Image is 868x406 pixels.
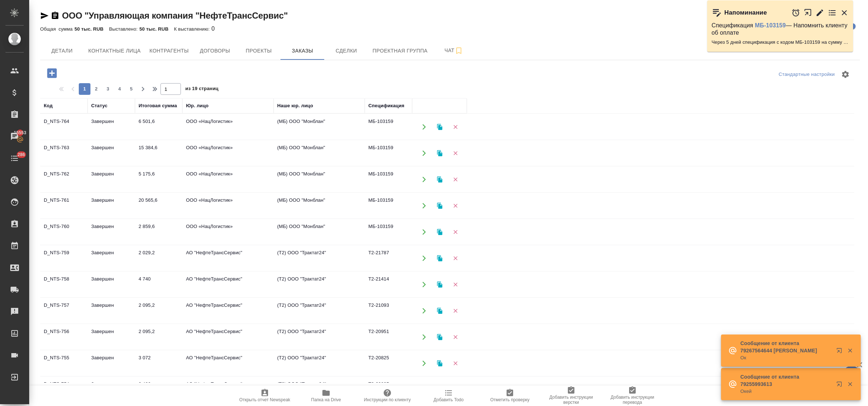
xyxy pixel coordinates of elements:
[432,329,447,344] button: Клонировать
[40,24,860,33] div: 0
[432,146,447,161] button: Клонировать
[777,69,837,80] div: split button
[88,167,135,192] td: Завершен
[109,26,139,32] p: Выставлено:
[365,377,412,402] td: Т2-20825
[182,114,274,140] td: ООО «НацЛогистик»
[40,11,49,20] button: Скопировать ссылку для ЯМессенджера
[13,151,30,158] span: 286
[182,193,274,219] td: ООО «НацЛогистик»
[90,83,102,95] button: 2
[365,245,412,271] td: Т2-21787
[724,9,767,16] p: Напоминание
[274,167,365,192] td: (МБ) ООО "Монблан"
[74,26,109,32] p: 50 тыс. RUB
[125,83,137,95] button: 5
[182,324,274,350] td: АО "НефтеТрансСервис"
[432,198,447,213] button: Клонировать
[740,373,832,388] p: Сообщение от клиента 79255993613
[114,85,125,93] span: 4
[432,303,447,318] button: Клонировать
[828,8,837,17] button: Перейти в todo
[234,386,295,406] button: Открыть отчет Newspeak
[416,146,431,161] button: Открыть
[432,224,447,239] button: Клонировать
[274,140,365,166] td: (МБ) ООО "Монблан"
[135,167,182,192] td: 5 175,6
[606,395,659,405] span: Добавить инструкции перевода
[448,119,463,134] button: Удалить
[432,119,447,134] button: Клонировать
[832,377,849,394] button: Открыть в новой вкладке
[365,140,412,166] td: МБ-103159
[135,298,182,324] td: 2 095,2
[91,102,108,109] div: Статус
[2,149,27,167] a: 286
[277,102,313,109] div: Наше юр. лицо
[842,347,857,354] button: Закрыть
[135,377,182,402] td: 2 486
[2,127,27,146] a: 15553
[44,102,53,109] div: Код
[842,381,857,387] button: Закрыть
[274,377,365,402] td: (Т2) ООО "Трактат24"
[285,46,320,55] span: Заказы
[135,114,182,140] td: 6 501,6
[88,245,135,271] td: Завершен
[372,46,427,55] span: Проектная группа
[90,85,102,93] span: 2
[182,351,274,376] td: АО "НефтеТрансСервис"
[712,22,849,36] p: Спецификация — Напомнить клиенту об оплате
[832,343,849,361] button: Открыть в новой вкладке
[755,22,786,28] a: МБ-103159
[416,277,431,292] button: Открыть
[174,26,212,32] p: К выставлению:
[40,324,88,350] td: D_NTS-756
[432,356,447,371] button: Клонировать
[40,351,88,376] td: D_NTS-755
[139,102,177,109] div: Итоговая сумма
[40,272,88,297] td: D_NTS-758
[815,8,824,17] button: Редактировать
[135,272,182,297] td: 4 740
[712,39,849,46] p: Через 5 дней спецификация с кодом МБ-103159 на сумму 50486.99999999999 RUB будет просрочена
[432,251,447,266] button: Клонировать
[416,382,431,397] button: Открыть
[40,114,88,140] td: D_NTS-764
[88,219,135,245] td: Завершен
[448,277,463,292] button: Удалить
[274,245,365,271] td: (Т2) ООО "Трактат24"
[88,46,141,55] span: Контактные лица
[102,83,114,95] button: 3
[9,129,31,136] span: 15553
[88,324,135,350] td: Завершен
[545,395,597,405] span: Добавить инструкции верстки
[274,298,365,324] td: (Т2) ООО "Трактат24"
[274,193,365,219] td: (МБ) ООО "Монблан"
[448,329,463,344] button: Удалить
[241,46,276,55] span: Проекты
[182,167,274,192] td: ООО «НацЛогистик»
[365,351,412,376] td: Т2-20825
[135,324,182,350] td: 2 095,2
[274,324,365,350] td: (Т2) ООО "Трактат24"
[448,146,463,161] button: Удалить
[88,140,135,166] td: Завершен
[432,172,447,187] button: Клонировать
[365,272,412,297] td: Т2-21414
[416,329,431,344] button: Открыть
[135,351,182,376] td: 3 072
[448,224,463,239] button: Удалить
[416,251,431,266] button: Открыть
[40,219,88,245] td: D_NTS-760
[602,386,663,406] button: Добавить инструкции перевода
[416,303,431,318] button: Открыть
[197,46,232,55] span: Договоры
[274,272,365,297] td: (Т2) ООО "Трактат24"
[185,84,218,95] span: из 19 страниц
[436,46,471,55] span: Чат
[454,46,463,55] svg: Подписаться
[139,26,174,32] p: 50 тыс. RUB
[448,303,463,318] button: Удалить
[40,26,74,32] p: Общая сумма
